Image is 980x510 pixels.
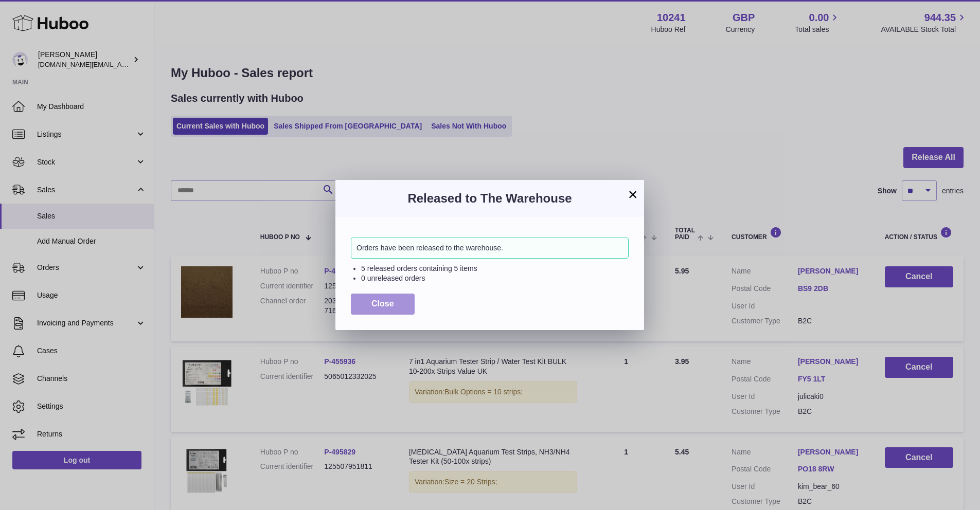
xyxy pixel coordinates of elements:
button: × [627,188,639,201]
button: Close [351,294,415,315]
span: Close [371,299,394,308]
li: 0 unreleased orders [361,274,629,283]
h3: Released to The Warehouse [351,190,629,207]
div: Orders have been released to the warehouse. [351,238,629,259]
li: 5 released orders containing 5 items [361,264,629,274]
